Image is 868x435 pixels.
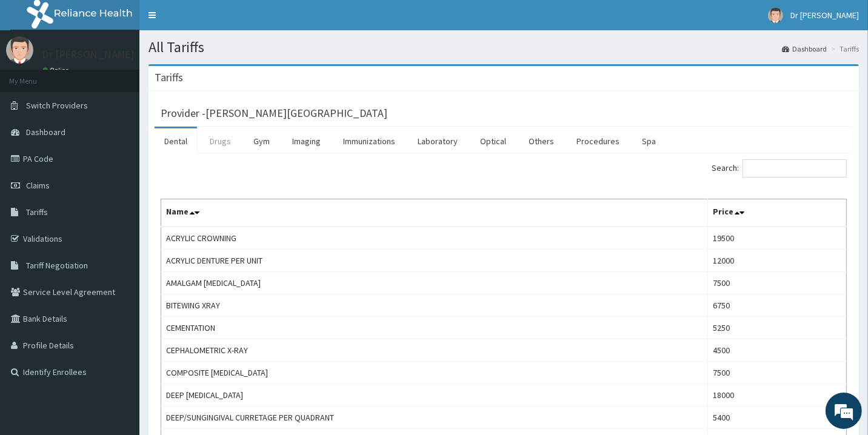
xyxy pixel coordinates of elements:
[470,128,516,154] a: Optical
[161,227,708,250] td: ACRYLIC CROWNING
[161,272,708,294] td: AMALGAM [MEDICAL_DATA]
[161,317,708,339] td: CEMENTATION
[26,100,88,111] span: Switch Providers
[155,128,197,154] a: Dental
[42,66,72,75] a: Online
[161,362,708,384] td: COMPOSITE [MEDICAL_DATA]
[161,294,708,317] td: BITEWING XRAY
[149,39,859,55] h1: All Tariffs
[707,199,846,227] th: Price
[161,108,387,119] h3: Provider - [PERSON_NAME][GEOGRAPHIC_DATA]
[768,8,783,23] img: User Image
[790,10,859,21] span: Dr [PERSON_NAME]
[743,159,847,178] input: Search:
[707,407,846,429] td: 5400
[828,44,859,54] li: Tariffs
[26,127,65,138] span: Dashboard
[26,207,48,217] span: Tariffs
[567,128,629,154] a: Procedures
[782,44,827,54] a: Dashboard
[632,128,666,154] a: Spa
[282,128,330,154] a: Imaging
[161,384,708,407] td: DEEP [MEDICAL_DATA]
[26,260,88,271] span: Tariff Negotiation
[408,128,467,154] a: Laboratory
[519,128,564,154] a: Others
[26,180,50,191] span: Claims
[161,199,708,227] th: Name
[6,36,33,64] img: User Image
[200,128,241,154] a: Drugs
[707,384,846,407] td: 18000
[244,128,279,154] a: Gym
[712,159,847,178] label: Search:
[155,72,183,83] h3: Tariffs
[707,272,846,294] td: 7500
[42,49,135,60] p: Dr [PERSON_NAME]
[707,294,846,317] td: 6750
[707,227,846,250] td: 19500
[707,339,846,362] td: 4500
[161,339,708,362] td: CEPHALOMETRIC X-RAY
[333,128,405,154] a: Immunizations
[161,407,708,429] td: DEEP/SUNGINGIVAL CURRETAGE PER QUADRANT
[161,250,708,272] td: ACRYLIC DENTURE PER UNIT
[707,362,846,384] td: 7500
[707,317,846,339] td: 5250
[707,250,846,272] td: 12000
